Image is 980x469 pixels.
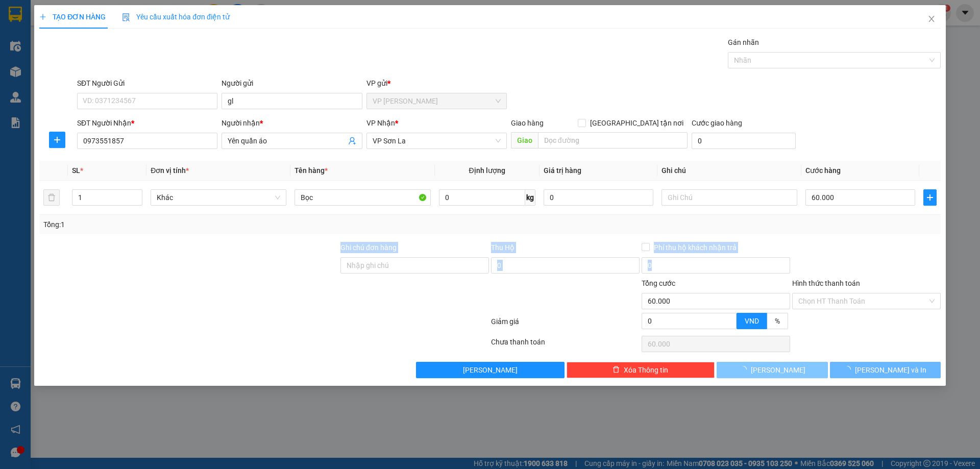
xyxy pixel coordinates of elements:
span: Tên hàng [295,166,328,175]
div: Người nhận [222,117,362,129]
span: close [927,15,936,23]
label: Gán nhãn [728,38,759,46]
span: plus [924,193,936,202]
span: Giao [511,132,538,149]
span: VND [745,317,759,325]
div: VP gửi [366,78,507,89]
span: Xóa Thông tin [624,364,668,376]
button: plus [49,132,65,148]
input: VD: Bàn, Ghế [295,189,430,206]
span: VP Gia Lâm [373,93,501,109]
span: Giá trị hàng [544,166,581,175]
span: Khác [157,190,280,205]
label: Hình thức thanh toán [792,279,860,287]
label: Ghi chú đơn hàng [340,243,397,252]
span: user-add [348,137,356,145]
span: [PERSON_NAME] [463,364,518,376]
span: loading [844,366,855,373]
span: SL [72,166,80,175]
button: [PERSON_NAME] và In [830,362,941,378]
span: Phí thu hộ khách nhận trả [650,242,741,253]
div: Giảm giá [490,316,641,334]
label: Cước giao hàng [692,119,742,127]
span: VP Sơn La [373,133,501,149]
span: Tổng cước [642,279,675,287]
button: Close [917,5,946,34]
input: 0 [544,189,653,206]
span: kg [525,189,535,206]
span: Thu Hộ [491,243,514,252]
span: [GEOGRAPHIC_DATA] tận nơi [586,117,688,129]
span: % [775,317,780,325]
button: deleteXóa Thông tin [567,362,715,378]
span: plus [50,136,65,144]
div: Người gửi [222,78,362,89]
button: delete [43,189,60,206]
button: [PERSON_NAME] [416,362,565,378]
span: Yêu cầu xuất hóa đơn điện tử [122,13,230,21]
div: SĐT Người Gửi [77,78,217,89]
button: plus [923,189,937,206]
span: TẠO ĐƠN HÀNG [39,13,106,21]
input: Dọc đường [538,132,688,149]
button: [PERSON_NAME] [717,362,827,378]
span: plus [39,13,46,20]
span: loading [740,366,751,373]
th: Ghi chú [657,161,801,181]
span: Giao hàng [511,119,544,127]
input: Cước giao hàng [692,133,796,149]
span: Đơn vị tính [151,166,189,175]
span: [PERSON_NAME] [751,364,805,376]
input: Ghi chú đơn hàng [340,257,489,274]
img: icon [122,13,130,21]
span: Định lượng [469,166,505,175]
span: delete [612,366,620,374]
span: Cước hàng [805,166,841,175]
div: Tổng: 1 [43,219,378,230]
div: SĐT Người Nhận [77,117,217,129]
span: VP Nhận [366,119,395,127]
div: Chưa thanh toán [490,336,641,354]
span: [PERSON_NAME] và In [855,364,926,376]
input: Ghi Chú [661,189,797,206]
